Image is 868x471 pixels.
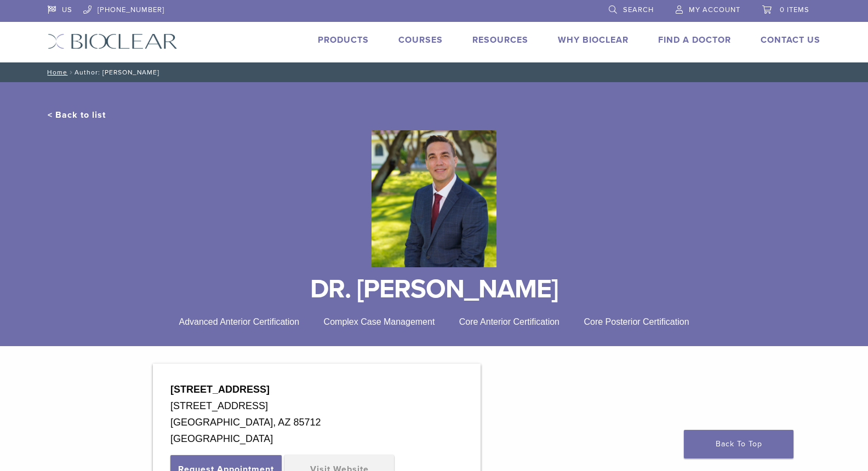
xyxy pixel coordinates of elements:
span: / [67,70,75,75]
span: Advanced Anterior Certification [179,317,299,326]
span: 0 items [780,5,809,14]
span: Complex Case Management [324,317,435,326]
nav: Author: [PERSON_NAME] [39,62,829,82]
a: Products [318,35,369,45]
a: Find A Doctor [658,35,731,45]
a: Contact Us [761,35,820,45]
img: Bioclear [372,130,496,267]
a: Courses [398,35,443,45]
span: Core Posterior Certification [584,317,689,326]
a: Back To Top [684,430,793,458]
a: < Back to list [48,110,106,120]
a: Home [44,68,67,76]
span: Search [623,5,654,14]
div: [GEOGRAPHIC_DATA], AZ 85712 [GEOGRAPHIC_DATA] [170,414,463,447]
strong: [STREET_ADDRESS] [170,384,270,395]
img: Bioclear [48,33,178,49]
a: Resources [472,35,528,45]
div: [STREET_ADDRESS] [170,398,463,414]
span: My Account [689,5,740,14]
h1: DR. [PERSON_NAME] [48,276,820,302]
span: Core Anterior Certification [459,317,559,326]
a: Why Bioclear [558,35,629,45]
